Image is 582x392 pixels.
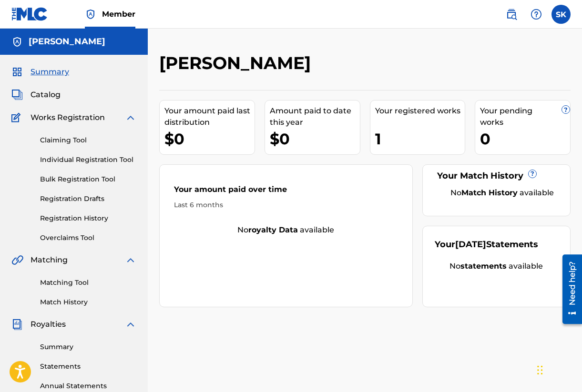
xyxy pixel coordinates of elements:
span: Summary [31,66,69,78]
img: Works Registration [11,112,24,123]
div: Last 6 months [174,200,398,210]
div: No available [435,261,558,272]
a: Summary [40,342,136,352]
div: 1 [375,128,465,150]
span: [DATE] [455,239,486,250]
img: Catalog [11,89,23,101]
strong: Match History [461,188,518,197]
img: Royalties [11,319,23,330]
img: expand [125,112,136,123]
a: Individual Registration Tool [40,155,136,165]
img: help [531,9,542,20]
h5: Steve Kellerman [29,36,105,47]
div: Your Statements [435,238,538,251]
h2: [PERSON_NAME] [159,52,316,74]
div: Your amount paid last distribution [164,105,255,128]
strong: royalty data [248,225,298,234]
div: Amount paid to date this year [270,105,360,128]
a: Statements [40,362,136,372]
div: No available [447,187,558,199]
img: Top Rightsholder [85,9,96,20]
a: Public Search [502,5,521,24]
span: Royalties [31,319,66,330]
img: Summary [11,66,23,78]
span: ? [529,170,536,178]
div: Your pending works [480,105,570,128]
span: Member [102,9,135,20]
a: Registration Drafts [40,194,136,204]
a: Match History [40,297,136,307]
div: $0 [164,128,255,150]
a: Registration History [40,213,136,223]
div: 0 [480,128,570,150]
div: Your registered works [375,105,465,117]
div: Your Match History [435,170,558,182]
a: Claiming Tool [40,135,136,145]
div: No available [160,224,412,236]
a: Matching Tool [40,278,136,288]
div: $0 [270,128,360,150]
div: Drag [537,356,543,384]
img: search [506,9,517,20]
iframe: Resource Center [555,250,582,329]
span: Catalog [31,89,61,101]
a: Bulk Registration Tool [40,174,136,184]
a: SummarySummary [11,66,69,78]
div: Your amount paid over time [174,184,398,200]
img: expand [125,319,136,330]
span: Matching [31,254,68,266]
a: CatalogCatalog [11,89,61,101]
strong: statements [460,261,507,271]
div: Help [527,5,546,24]
a: Annual Statements [40,381,136,391]
div: User Menu [551,5,571,24]
a: Overclaims Tool [40,233,136,243]
iframe: Chat Widget [534,346,582,392]
span: ? [562,106,570,113]
span: Works Registration [31,112,105,123]
img: expand [125,254,136,266]
img: Matching [11,254,23,266]
img: MLC Logo [11,7,48,21]
img: Accounts [11,36,23,48]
